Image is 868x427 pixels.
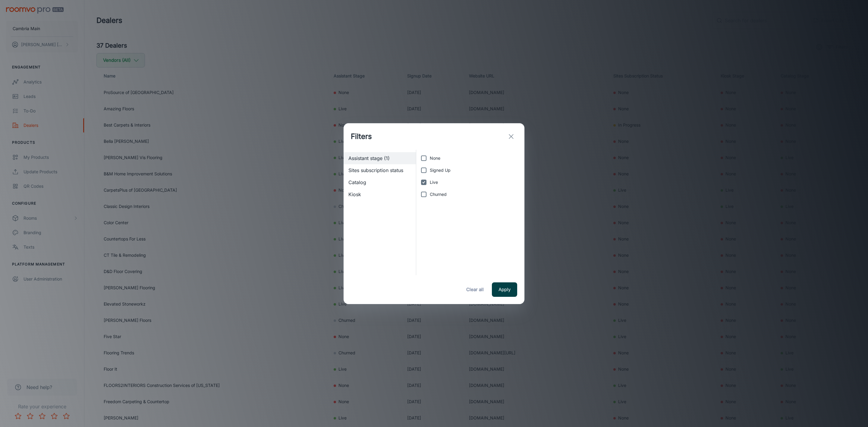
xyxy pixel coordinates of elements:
[344,164,416,176] div: Sites subscription status
[348,179,411,186] span: Catalog
[430,191,447,198] span: Churned
[348,155,411,162] span: Assistant stage (1)
[463,282,487,297] button: Clear all
[430,155,440,162] span: None
[430,167,451,174] span: Signed Up
[344,176,416,188] div: Catalog
[344,188,416,200] div: Kiosk
[505,130,517,143] button: exit
[348,167,411,174] span: Sites subscription status
[351,131,372,142] h1: Filters
[430,179,438,186] span: Live
[492,282,517,297] button: Apply
[348,191,411,198] span: Kiosk
[344,152,416,164] div: Assistant stage (1)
